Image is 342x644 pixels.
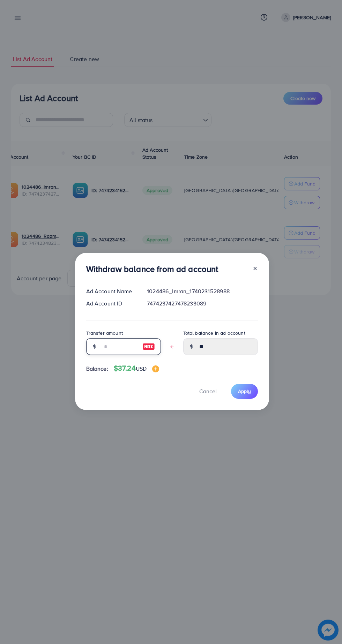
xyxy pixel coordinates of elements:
[141,287,263,295] div: 1024486_Imran_1740231528988
[152,365,159,372] img: image
[142,342,155,351] img: image
[199,387,217,395] span: Cancel
[86,329,123,336] label: Transfer amount
[81,300,142,308] div: Ad Account ID
[114,364,159,373] h4: $37.24
[183,329,245,336] label: Total balance in ad account
[238,388,251,395] span: Apply
[231,384,258,399] button: Apply
[136,365,147,372] span: USD
[81,287,142,295] div: Ad Account Name
[86,264,218,274] h3: Withdraw balance from ad account
[191,384,225,399] button: Cancel
[86,365,108,373] span: Balance:
[141,300,263,308] div: 7474237427478233089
